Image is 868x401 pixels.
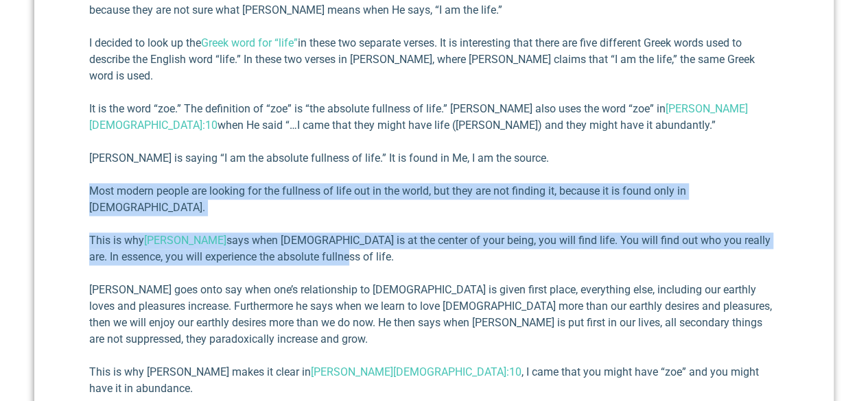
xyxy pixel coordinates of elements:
p: This is why says when [DEMOGRAPHIC_DATA] is at the center of your being, you will find life. You ... [89,232,779,265]
a: [PERSON_NAME][DEMOGRAPHIC_DATA]:10 [311,365,521,378]
p: [PERSON_NAME] goes onto say when one’s relationship to [DEMOGRAPHIC_DATA] is given first place, e... [89,282,779,348]
p: I decided to look up the in these two separate verses. It is interesting that there are five diff... [89,35,779,84]
p: This is why [PERSON_NAME] makes it clear in , I came that you might have “zoe” and you might have... [89,364,779,397]
p: It is the word “zoe.” The definition of “zoe” is “the absolute fullness of life.” [PERSON_NAME] a... [89,101,779,134]
a: Greek word for “life” [201,36,298,49]
p: Most modern people are looking for the fullness of life out in the world, but they are not findin... [89,183,779,216]
a: [PERSON_NAME] [144,234,226,247]
p: [PERSON_NAME] is saying “I am the absolute fullness of life.” It is found in Me, I am the source. [89,150,779,167]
